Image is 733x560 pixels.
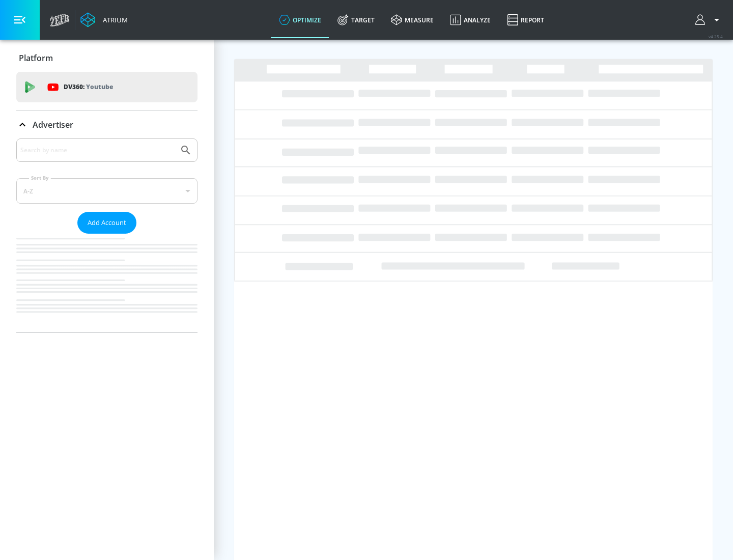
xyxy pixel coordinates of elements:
div: Atrium [99,15,128,24]
div: Advertiser [16,110,198,139]
a: Analyze [442,2,499,38]
nav: list of Advertiser [16,234,198,332]
div: A-Z [16,178,198,204]
button: Add Account [77,212,136,234]
div: Advertiser [16,138,198,332]
p: Youtube [86,81,113,92]
span: v 4.25.4 [709,34,723,39]
p: Advertiser [33,119,73,130]
p: Platform [19,52,53,64]
div: Platform [16,44,198,72]
a: Target [329,2,383,38]
input: Search by name [20,144,175,157]
a: Report [499,2,552,38]
span: Add Account [88,217,126,229]
div: DV360: Youtube [16,72,198,102]
a: measure [383,2,442,38]
label: Sort By [29,175,51,181]
p: DV360: [64,81,113,93]
a: optimize [271,2,329,38]
a: Atrium [80,12,128,27]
